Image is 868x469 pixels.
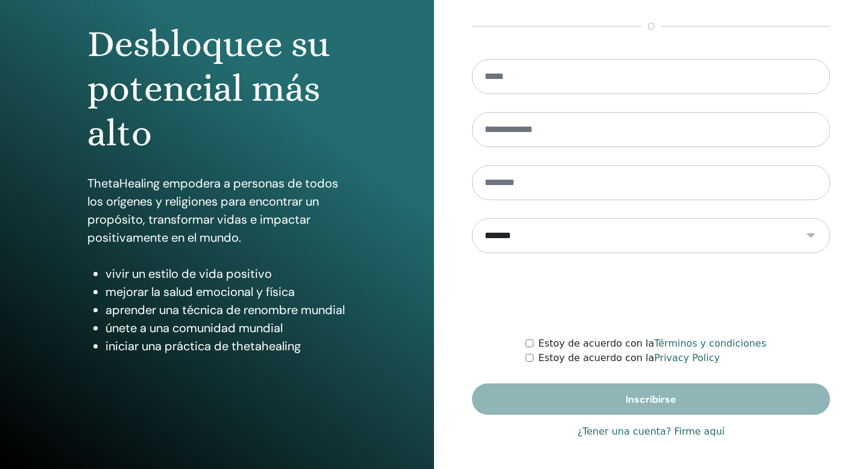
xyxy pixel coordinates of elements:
label: Estoy de acuerdo con la [538,336,766,351]
li: únete a una comunidad mundial [105,319,347,337]
a: Términos y condiciones [654,338,766,349]
span: o [641,19,661,34]
a: Privacy Policy [654,352,720,364]
p: ThetaHealing empodera a personas de todos los orígenes y religiones para encontrar un propósito, ... [87,174,347,247]
li: mejorar la salud emocional y física [105,283,347,301]
li: vivir un estilo de vida positivo [105,265,347,283]
iframe: reCAPTCHA [559,271,743,318]
a: ¿Tener una cuenta? Firme aquí [577,424,725,439]
label: Estoy de acuerdo con la [538,351,720,365]
li: iniciar una práctica de thetahealing [105,337,347,355]
li: aprender una técnica de renombre mundial [105,301,347,319]
h1: Desbloquee su potencial más alto [87,22,347,156]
